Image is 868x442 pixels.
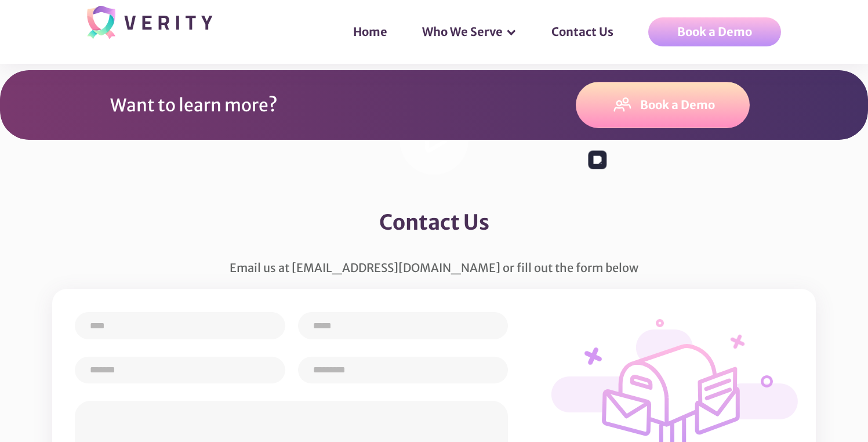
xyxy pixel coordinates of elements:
a: Book a Demo [576,82,750,128]
div: Book a Demo [640,98,715,112]
div: Who We Serve [422,26,503,38]
p: Want to learn more? [110,93,278,117]
div: Who We Serve [411,15,528,49]
div: Contact Us [528,3,648,61]
a: Book a Demo [648,17,781,46]
div: Book a Demo [677,25,752,39]
a: Contact Us [540,15,637,49]
a: Home [342,15,411,49]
